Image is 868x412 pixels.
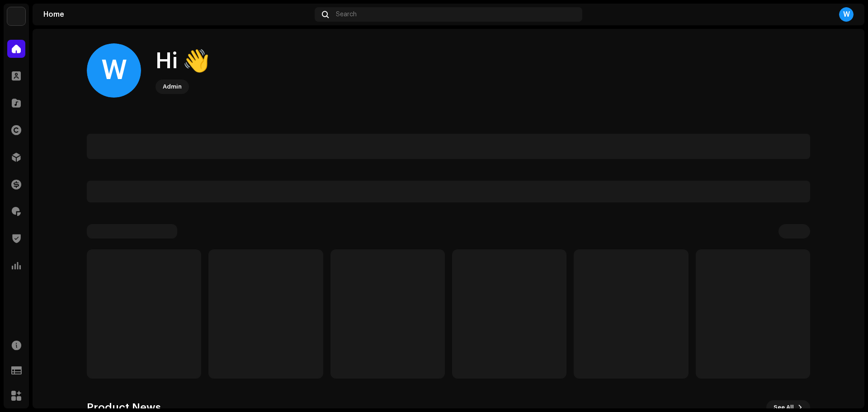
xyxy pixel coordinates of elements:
div: W [87,43,141,98]
span: Search [336,11,357,18]
div: W [839,7,854,22]
div: Home [43,11,311,18]
div: Hi 👋 [156,47,210,76]
img: 64f15ab7-a28a-4bb5-a164-82594ec98160 [7,7,25,25]
div: Admin [163,81,182,92]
